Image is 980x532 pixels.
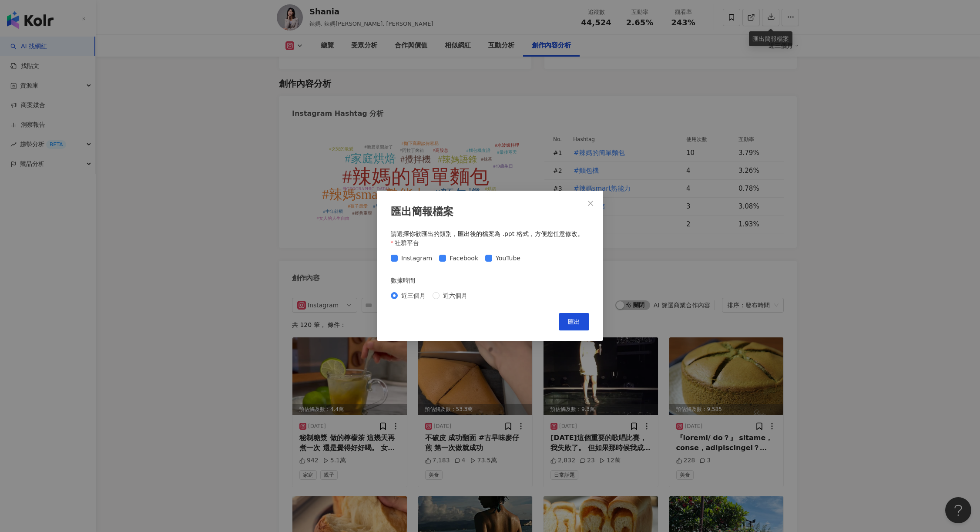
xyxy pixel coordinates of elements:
span: 匯出 [568,319,580,326]
span: YouTube [492,254,524,263]
button: 匯出 [559,313,589,331]
span: close [587,200,594,207]
button: Close [582,195,599,212]
div: 請選擇你欲匯出的類別，匯出後的檔案為 .ppt 格式，方便您任意修改。 [391,230,589,239]
span: Facebook [446,254,482,263]
div: 匯出簡報檔案 [391,205,589,219]
label: 社群平台 [391,239,426,248]
span: 近三個月 [398,291,429,301]
span: 近六個月 [440,291,471,301]
span: Instagram [398,254,436,263]
label: 數據時間 [391,276,421,286]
